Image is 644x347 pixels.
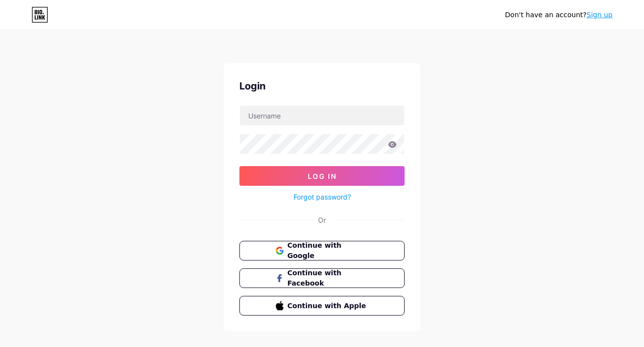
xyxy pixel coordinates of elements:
a: Forgot password? [293,192,351,202]
div: Login [239,79,405,93]
span: Continue with Google [288,240,369,261]
span: Continue with Facebook [288,268,369,289]
button: Log In [239,166,405,186]
button: Continue with Google [239,241,405,260]
span: Continue with Apple [288,301,369,311]
button: Continue with Facebook [239,268,405,288]
input: Username [240,106,404,125]
a: Sign up [586,11,613,19]
span: Log In [308,172,337,180]
div: Or [318,215,326,225]
div: Don't have an account? [505,10,613,20]
button: Continue with Apple [239,296,405,316]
